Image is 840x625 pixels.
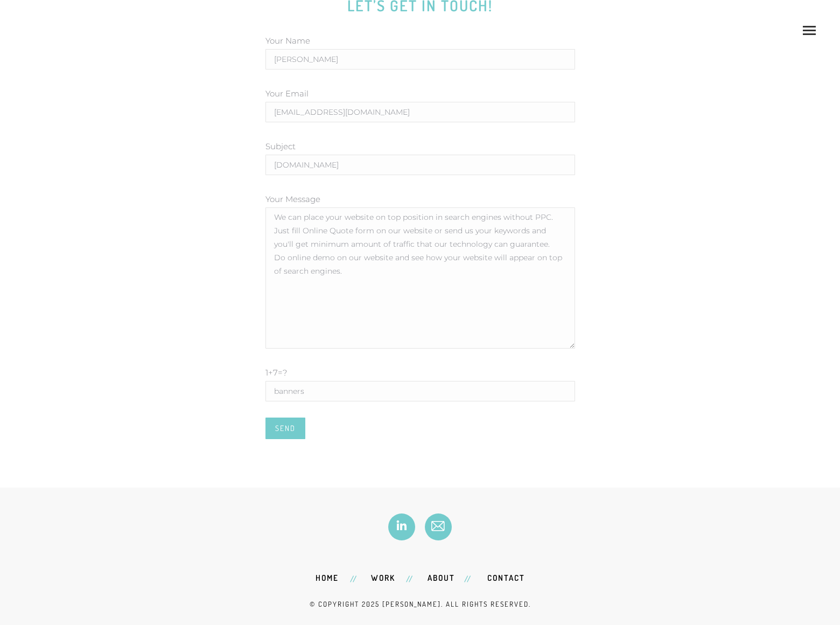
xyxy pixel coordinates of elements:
[428,573,455,583] span: About
[487,573,525,583] a: Contact
[316,573,339,583] span: Home
[265,194,575,220] label: Your Message
[265,381,575,401] input: 1+7=?
[265,88,575,117] label: Your Email
[428,573,455,588] a: About
[265,155,575,175] input: Subject
[265,418,305,439] input: Send
[265,207,575,349] textarea: Your Message
[265,367,287,378] span: 1+7=?
[371,573,395,583] span: Work
[425,513,452,540] a: Mail page opens in new window
[310,598,531,610] div: © Copyright 2025 [PERSON_NAME]. All Rights Reserved.
[265,36,575,64] label: Your Name
[371,573,395,588] a: Work
[265,33,575,439] form: Contact form
[265,102,575,122] input: Your Email
[316,573,339,588] a: Home
[265,49,575,70] input: Your Name
[265,141,575,170] label: Subject
[388,513,415,540] a: Linkedin page opens in new window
